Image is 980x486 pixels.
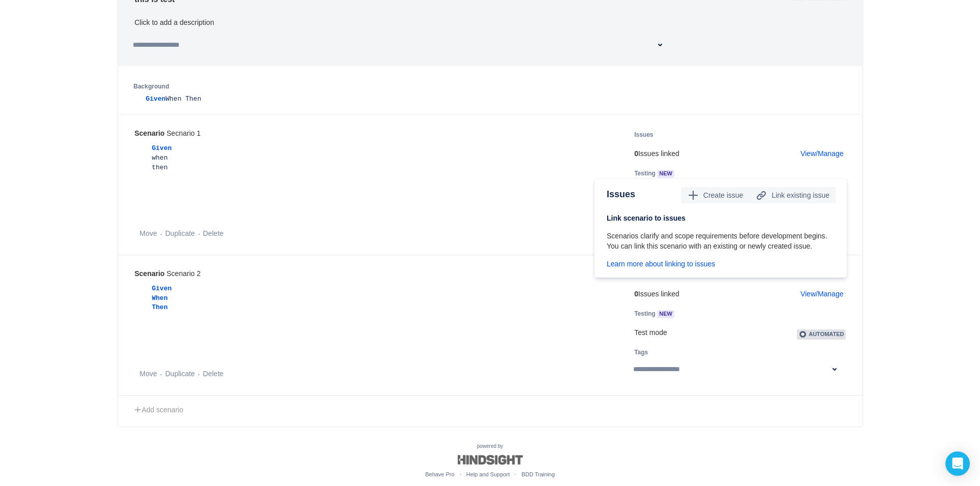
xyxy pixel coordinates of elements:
b: 0 [634,290,638,298]
span: add icon [687,189,699,201]
p: Scenarios clarify and scope requirements before development begins. You can link this scenario wi... [607,231,836,252]
a: Delete [203,229,223,237]
span: NEW [657,171,674,176]
a: Automated [797,328,846,337]
span: when [152,154,168,162]
h5: Issues [634,130,804,140]
b: Link scenario to issues [607,214,686,222]
a: Duplicate [165,370,195,378]
img: AgwABIgr006M16MAAAAASUVORK5CYII= [799,330,808,338]
span: link icon [755,189,767,201]
p: Issues linked [634,149,846,159]
a: Move [140,370,157,378]
a: BDD Training [521,471,554,477]
span: Given [146,95,166,103]
a: View/Manage [800,289,844,299]
span: Automated [809,331,844,337]
a: Move [140,229,157,237]
span: Create issue [703,187,743,203]
div: Test mode [634,328,846,338]
a: Learn more about linking to issues [607,260,715,268]
b: Scenario [135,129,165,137]
h5: Testing [634,309,804,319]
b: 0 [634,149,638,158]
span: NEW [657,311,674,317]
a: Behave Pro [425,471,454,477]
a: Duplicate [165,229,195,237]
div: powered by [109,443,872,479]
h5: Tags [634,347,804,357]
div: Scenario 2 [135,270,201,277]
a: Delete [203,370,223,378]
span: Link existing issue [771,187,829,203]
div: Secnario 1 [135,130,201,137]
b: Scenario [135,269,165,278]
span: then [152,164,168,171]
span: Given [152,144,172,152]
a: Add scenario [118,395,862,426]
div: Click to add a description [135,19,214,26]
div: Open Intercom Messenger [945,451,970,476]
span: When Then [166,95,201,103]
span: add icon [134,406,142,414]
label: Background [134,82,169,90]
h3: Issues [607,187,652,201]
span: When [152,294,168,302]
button: Link existing issue [749,187,836,203]
a: Help and Support [466,471,510,477]
p: Issues linked [634,289,846,299]
span: Given [152,285,172,292]
button: Create issue [680,187,749,203]
a: View/Manage [800,149,844,159]
h5: Testing [634,168,804,178]
span: Then [152,303,168,311]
